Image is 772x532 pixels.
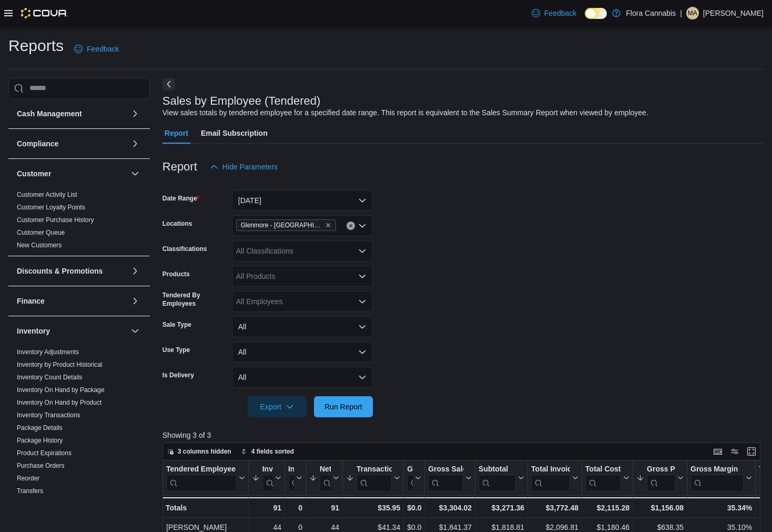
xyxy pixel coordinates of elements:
[428,501,472,514] div: $3,304.02
[232,316,373,337] button: All
[8,35,64,56] h1: Reports
[17,449,72,457] a: Product Expirations
[17,374,83,381] a: Inventory Count Details
[17,461,65,470] span: Purchase Orders
[636,501,684,514] div: $1,156.08
[201,123,268,144] span: Email Subscription
[686,7,699,19] div: Miguel Ambrosio
[288,501,302,514] div: 0
[703,7,764,19] p: [PERSON_NAME]
[17,191,77,198] a: Customer Activity List
[314,396,373,417] button: Run Report
[17,266,127,276] button: Discounts & Promotions
[17,168,127,179] button: Customer
[166,501,245,514] div: Totals
[17,411,80,419] a: Inventory Transactions
[728,445,741,458] button: Display options
[166,464,245,491] button: Tendered Employee
[585,464,621,491] div: Total Cost
[17,386,105,394] a: Inventory On Hand by Package
[17,424,63,432] span: Package Details
[585,464,629,491] button: Total Cost
[527,3,581,24] a: Feedback
[162,160,197,173] h3: Report
[17,474,39,483] span: Reorder
[690,501,752,514] div: 35.34%
[262,464,273,474] div: Invoices Sold
[17,228,65,237] span: Customer Queue
[129,295,141,307] button: Finance
[680,7,682,19] p: |
[251,447,294,456] span: 4 fields sorted
[162,270,190,278] label: Products
[87,44,119,54] span: Feedback
[17,138,58,149] h3: Compliance
[428,464,463,491] div: Gross Sales
[206,156,282,177] button: Hide Parameters
[17,326,50,336] h3: Inventory
[17,424,63,431] a: Package Details
[165,123,188,144] span: Report
[17,266,103,276] h3: Discounts & Promotions
[17,475,39,482] a: Reorder
[407,501,421,514] div: $0.00
[17,229,65,236] a: Customer Queue
[241,220,323,230] span: Glenmore - [GEOGRAPHIC_DATA] - 450374
[232,367,373,388] button: All
[17,242,62,249] a: New Customers
[626,7,676,19] p: Flora Cannabis
[690,464,744,474] div: Gross Margin
[17,216,94,224] a: Customer Purchase History
[162,430,767,440] p: Showing 3 of 3
[17,296,127,306] button: Finance
[129,107,141,120] button: Cash Management
[17,437,63,444] a: Package History
[647,464,675,491] div: Gross Profit
[162,291,228,308] label: Tendered By Employees
[17,398,101,407] span: Inventory On Hand by Product
[325,222,331,228] button: Remove Glenmore - Kelowna - 450374 from selection in this group
[357,464,392,474] div: Transaction Average
[479,464,516,491] div: Subtotal
[636,464,684,491] button: Gross Profit
[17,348,79,356] span: Inventory Adjustments
[288,464,294,491] div: Invoices Ref
[288,464,294,474] div: Invoices Ref
[162,219,192,228] label: Locations
[17,487,43,495] a: Transfers
[129,325,141,337] button: Inventory
[357,464,392,491] div: Transaction Average
[358,222,367,230] button: Open list of options
[17,108,82,119] h3: Cash Management
[690,464,752,491] button: Gross Margin
[232,342,373,363] button: All
[585,19,585,19] span: Dark Mode
[162,320,191,329] label: Sale Type
[309,464,339,491] button: Net Sold
[479,464,524,491] button: Subtotal
[407,464,413,474] div: Gift Cards
[358,247,367,255] button: Open list of options
[21,8,68,18] img: Cova
[479,464,516,474] div: Subtotal
[585,464,621,474] div: Total Cost
[17,348,79,356] a: Inventory Adjustments
[17,241,62,249] span: New Customers
[162,371,194,379] label: Is Delivery
[688,7,697,19] span: MA
[236,219,336,231] span: Glenmore - Kelowna - 450374
[17,296,45,306] h3: Finance
[162,346,190,354] label: Use Type
[324,401,362,412] span: Run Report
[309,501,339,514] div: 91
[428,464,472,491] button: Gross Sales
[346,501,400,514] div: $35.95
[129,265,141,277] button: Discounts & Promotions
[531,464,570,491] div: Total Invoiced
[8,346,150,501] div: Inventory
[17,449,72,457] span: Product Expirations
[222,162,278,172] span: Hide Parameters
